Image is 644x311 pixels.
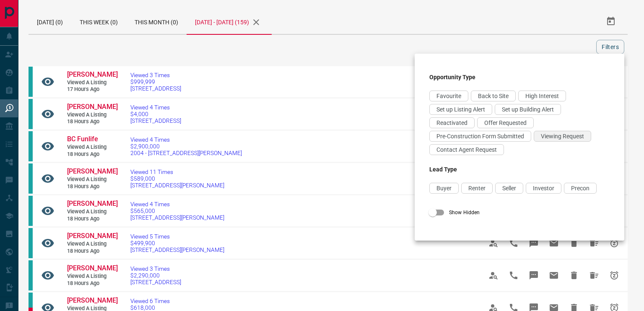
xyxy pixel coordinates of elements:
[484,119,527,126] span: Offer Requested
[429,74,610,80] h3: Opportunity Type
[564,183,597,194] div: Precon
[429,104,492,115] div: Set up Listing Alert
[429,91,468,101] div: Favourite
[571,185,589,192] span: Precon
[449,209,480,216] span: Show Hidden
[534,131,591,142] div: Viewing Request
[436,146,497,153] span: Contact Agent Request
[477,117,534,128] div: Offer Requested
[429,117,475,128] div: Reactivated
[436,93,461,99] span: Favourite
[468,185,486,192] span: Renter
[436,119,467,126] span: Reactivated
[502,185,516,192] span: Seller
[461,183,493,194] div: Renter
[436,133,524,140] span: Pre-Construction Form Submitted
[518,91,566,101] div: High Interest
[525,93,559,99] span: High Interest
[478,93,509,99] span: Back to Site
[533,185,554,192] span: Investor
[429,144,504,155] div: Contact Agent Request
[436,106,485,113] span: Set up Listing Alert
[429,166,610,173] h3: Lead Type
[541,133,584,140] span: Viewing Request
[502,106,554,113] span: Set up Building Alert
[495,183,523,194] div: Seller
[471,91,516,101] div: Back to Site
[429,131,531,142] div: Pre-Construction Form Submitted
[436,185,452,192] span: Buyer
[429,183,459,194] div: Buyer
[526,183,561,194] div: Investor
[495,104,561,115] div: Set up Building Alert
